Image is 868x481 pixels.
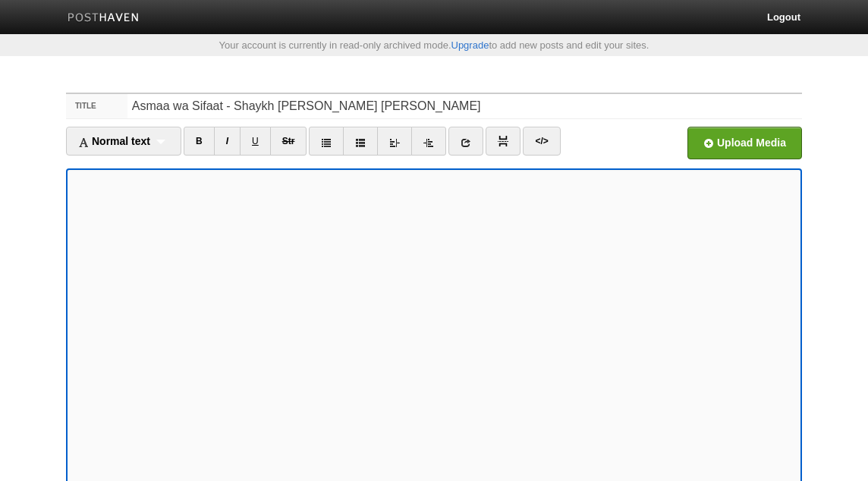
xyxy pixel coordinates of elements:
[270,127,307,156] a: Str
[282,136,295,146] del: Str
[78,135,150,147] span: Normal text
[68,13,140,24] img: Posthaven-bar
[451,39,489,51] a: Upgrade
[240,127,271,156] a: U
[523,127,560,156] a: </>
[55,40,813,50] div: Your account is currently in read-only archived mode. to add new posts and edit your sites.
[498,136,508,146] img: pagebreak-icon.png
[214,127,241,156] a: I
[66,94,127,118] label: Title
[184,127,215,156] a: B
